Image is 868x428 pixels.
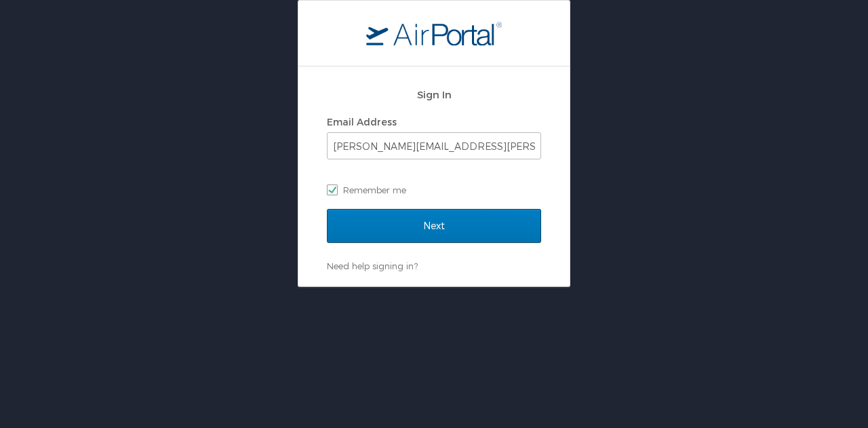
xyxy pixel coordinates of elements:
[327,260,418,271] a: Need help signing in?
[327,87,541,102] h2: Sign In
[366,21,502,45] img: logo
[327,209,541,243] input: Next
[327,116,397,128] label: Email Address
[327,180,541,200] label: Remember me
